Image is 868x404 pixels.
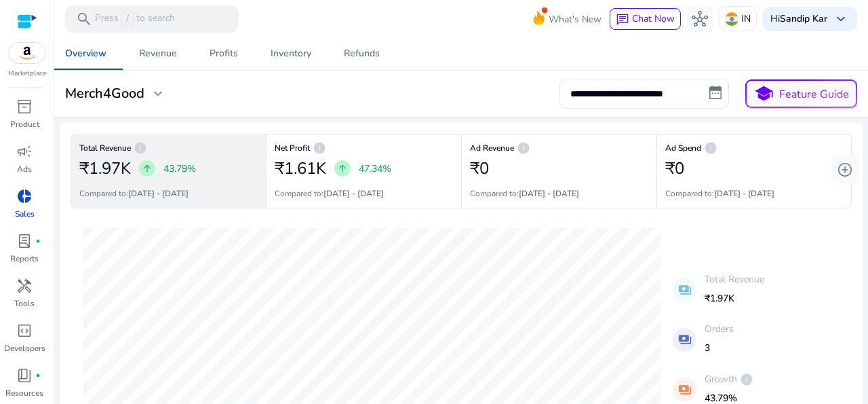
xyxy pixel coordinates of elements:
h3: Merch4Good [65,86,144,102]
h6: Ad Spend [665,147,843,149]
h2: ₹0 [470,159,489,179]
span: What's New [549,7,601,31]
p: Press to search [95,12,175,26]
p: IN [741,7,751,31]
mat-icon: payments [673,328,696,352]
span: arrow_upward [142,163,153,174]
span: campaign [16,143,33,160]
div: Overview [65,49,106,58]
p: Compared to: [79,187,189,200]
span: info [517,141,530,155]
b: [DATE] - [DATE] [714,188,774,199]
span: search [76,11,92,27]
button: chatChat Now [610,8,681,30]
span: hub [692,11,708,27]
span: chat [616,13,629,26]
h6: Net Profit [275,147,453,149]
span: Chat Now [632,12,675,25]
p: 47.34% [359,162,391,176]
p: Total Revenue [705,272,764,287]
h6: Total Revenue [79,147,258,149]
img: amazon.svg [9,43,45,63]
span: info [313,141,326,155]
p: Resources [5,387,43,399]
span: add_circle [837,162,853,178]
p: Compared to: [470,187,579,200]
h2: ₹1.97K [79,159,131,179]
span: school [754,84,774,104]
p: Sales [15,208,35,220]
h2: ₹1.61K [275,159,326,179]
p: Feature Guide [779,86,849,103]
div: Inventory [271,49,311,58]
span: keyboard_arrow_down [833,11,849,27]
p: Hi [770,14,827,24]
p: Growth [705,372,753,386]
span: book_4 [16,367,33,384]
p: Developers [4,342,45,354]
p: 43.79% [163,162,196,176]
span: inventory_2 [16,98,33,115]
span: info [704,141,717,155]
span: fiber_manual_record [35,238,41,244]
img: in.svg [725,12,738,26]
h6: Ad Revenue [470,147,648,149]
mat-icon: payments [673,378,696,401]
div: Profits [210,49,238,58]
p: Product [10,118,39,130]
div: Revenue [139,49,177,58]
span: code_blocks [16,323,33,339]
p: Compared to: [275,187,384,200]
div: Refunds [344,49,380,58]
span: / [121,12,134,26]
span: donut_small [16,188,33,204]
span: info [740,373,753,386]
button: hub [686,5,713,33]
span: expand_more [150,86,166,102]
b: [DATE] - [DATE] [519,188,579,199]
p: Compared to: [665,187,774,200]
span: fiber_manual_record [35,373,41,378]
p: Ads [17,163,32,175]
p: Marketplace [8,69,46,79]
b: [DATE] - [DATE] [323,188,384,199]
button: add_circle [831,156,859,183]
p: ₹1.97K [705,291,764,306]
p: 3 [705,341,734,355]
p: Reports [10,253,39,265]
button: schoolFeature Guide [745,79,857,108]
h2: ₹0 [665,159,684,179]
span: handyman [16,278,33,294]
p: Orders [705,322,734,336]
span: info [134,141,147,155]
span: arrow_upward [337,163,348,174]
span: lab_profile [16,233,33,249]
p: Tools [14,297,35,310]
b: [DATE] - [DATE] [128,188,189,199]
mat-icon: payments [673,278,696,301]
b: Sandip Kar [780,12,827,25]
